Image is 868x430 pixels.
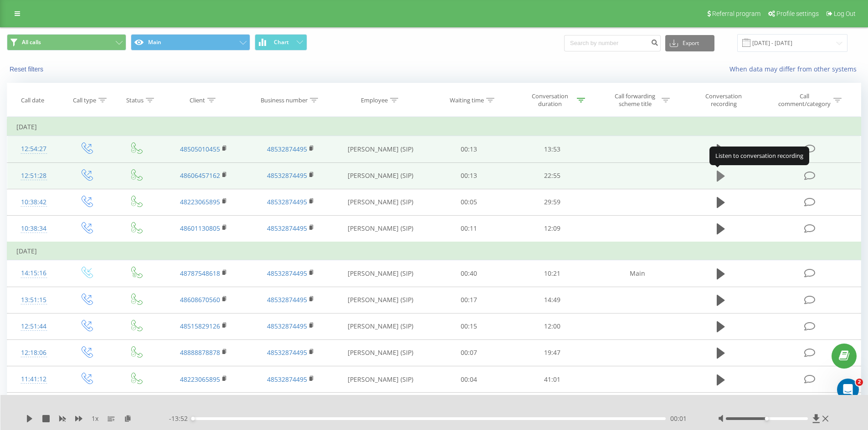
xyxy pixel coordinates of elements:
td: 13:53 [511,136,594,162]
div: Call comment/category [778,92,831,108]
a: 48532874495 [267,295,307,304]
td: 29:59 [511,189,594,215]
td: 00:17 [427,287,511,313]
a: 48532874495 [267,348,307,357]
td: 10:21 [511,260,594,287]
td: 41:01 [511,366,594,393]
div: Accessibility label [191,417,195,420]
a: 48532874495 [267,269,307,278]
div: Accessibility label [765,417,769,420]
span: - 13:52 [169,414,192,423]
button: All calls [7,34,126,51]
div: 14:15:16 [16,264,51,282]
span: 00:01 [670,414,687,423]
span: 1 x [92,414,98,423]
div: 11:41:12 [16,370,51,388]
td: [PERSON_NAME] (SIP) [334,260,427,287]
div: Call type [73,96,96,104]
button: Chart [255,34,307,51]
button: Reset filters [7,65,48,73]
td: 14:49 [511,287,594,313]
div: Status [126,96,144,104]
td: 00:40 [427,260,511,287]
a: 48515829126 [180,322,220,330]
button: Export [665,35,714,51]
span: 2 [856,379,863,386]
td: 10:21 [511,393,594,420]
a: When data may differ from other systems [729,65,861,73]
a: 48532874495 [267,375,307,384]
td: 00:11 [427,215,511,242]
div: 12:51:28 [16,167,51,185]
div: Call forwarding scheme title [611,92,659,108]
td: 22:55 [511,162,594,189]
td: 12:00 [511,313,594,339]
span: Log Out [834,10,856,17]
td: [PERSON_NAME] (SIP) [334,162,427,189]
div: 12:51:44 [16,318,51,335]
td: 00:13 [427,136,511,162]
td: [PERSON_NAME] (SIP) [334,339,427,366]
td: [PERSON_NAME] (SIP) [334,287,427,313]
a: 48505010455 [180,145,220,153]
a: 48532874495 [267,197,307,206]
div: 13:51:15 [16,291,51,309]
span: Profile settings [776,10,819,17]
a: 48608670560 [180,295,220,304]
a: 48532874495 [267,224,307,233]
a: 48532874495 [267,171,307,180]
div: Business number [261,96,308,104]
input: Search by number [564,35,661,51]
div: Client [190,96,205,104]
div: Conversation duration [526,92,575,108]
td: [DATE] [7,118,861,136]
a: 48532874495 [267,145,307,153]
div: Waiting time [450,96,484,104]
td: [PERSON_NAME] (SIP) [334,215,427,242]
td: 00:07 [427,393,511,420]
td: [PERSON_NAME] (SIP) [334,313,427,339]
div: Call date [21,96,44,104]
td: 00:07 [427,339,511,366]
td: [PERSON_NAME] (SIP) [334,366,427,393]
a: 48223065895 [180,197,220,206]
span: Referral program [712,10,760,17]
span: All calls [22,39,41,46]
div: 12:54:27 [16,140,51,158]
td: 19:47 [511,339,594,366]
a: 48888878878 [180,348,220,357]
td: 00:05 [427,189,511,215]
span: Chart [274,39,289,46]
div: 10:38:34 [16,220,51,238]
td: 00:13 [427,162,511,189]
td: 00:04 [427,366,511,393]
iframe: Intercom live chat [837,379,859,400]
div: Conversation recording [694,92,753,108]
a: 48606457162 [180,171,220,180]
div: Listen to conversation recording [709,147,809,165]
td: [DATE] [7,242,861,260]
a: 48223065895 [180,375,220,384]
td: [PERSON_NAME] (SIP) [334,189,427,215]
td: [PERSON_NAME] (SIP) [334,136,427,162]
td: [PERSON_NAME] (SIP) [334,393,427,420]
div: Employee [361,96,388,104]
a: 48532874495 [267,322,307,330]
a: 48601130805 [180,224,220,233]
td: 00:15 [427,313,511,339]
div: 12:18:06 [16,344,51,362]
td: 12:09 [511,215,594,242]
div: 10:38:42 [16,193,51,211]
a: 48787548618 [180,269,220,278]
button: Main [131,34,250,51]
td: Main [594,260,680,287]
